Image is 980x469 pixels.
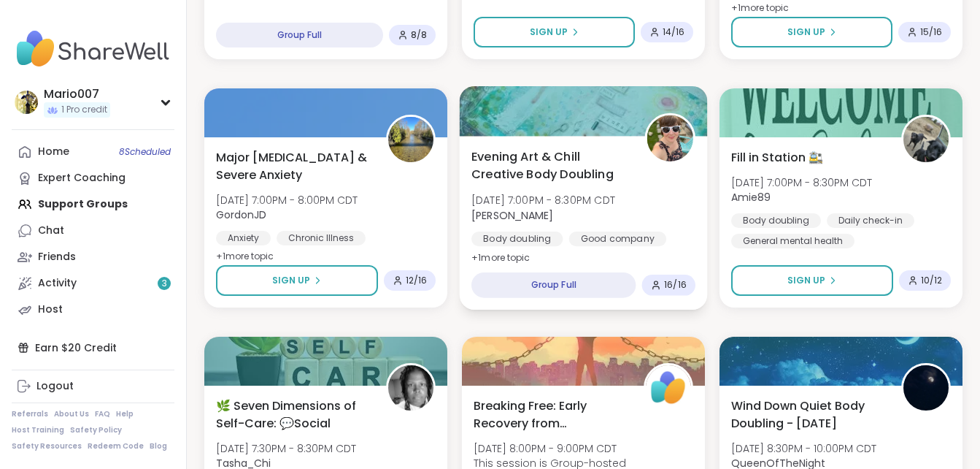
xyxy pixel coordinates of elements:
[731,234,854,248] div: General mental health
[474,441,626,456] span: [DATE] 8:00PM - 9:00PM CDT
[12,165,174,191] a: Expert Coaching
[12,335,174,361] div: Earn $20 Credit
[406,275,427,286] span: 12 / 16
[116,409,134,419] a: Help
[731,265,893,296] button: Sign Up
[731,397,885,432] span: Wind Down Quiet Body Doubling - [DATE]
[216,265,378,296] button: Sign Up
[471,232,563,246] div: Body doubling
[216,207,266,222] b: GordonJD
[663,26,684,38] span: 14 / 16
[216,441,356,456] span: [DATE] 7:30PM - 8:30PM CDT
[38,224,64,238] div: Chat
[471,148,628,183] span: Evening Art & Chill Creative Body Doubling
[664,279,687,291] span: 16 / 16
[474,397,628,432] span: Breaking Free: Early Recovery from [GEOGRAPHIC_DATA]
[38,276,77,291] div: Activity
[903,117,949,162] img: Amie89
[530,26,568,39] span: Sign Up
[646,365,691,411] img: ShareWell
[216,231,271,245] div: Anxiety
[411,29,427,41] span: 8 / 8
[70,425,122,435] a: Safety Policy
[12,270,174,297] a: Activity3
[903,365,949,411] img: QueenOfTheNight
[272,274,310,287] span: Sign Up
[216,23,383,47] div: Group Full
[827,213,914,228] div: Daily check-in
[474,17,635,47] button: Sign Up
[95,409,110,419] a: FAQ
[38,145,69,159] div: Home
[88,441,144,451] a: Redeem Code
[731,149,823,167] span: Fill in Station 🚉
[12,244,174,270] a: Friends
[647,115,693,161] img: Adrienne_QueenOfTheDawn
[162,278,167,290] span: 3
[12,297,174,323] a: Host
[920,26,942,38] span: 15 / 16
[12,373,174,400] a: Logout
[12,409,48,419] a: Referrals
[150,441,167,451] a: Blog
[471,193,615,207] span: [DATE] 7:00PM - 8:30PM CDT
[216,193,358,207] span: [DATE] 7:00PM - 8:00PM CDT
[277,231,366,245] div: Chronic Illness
[61,104,107,116] span: 1 Pro credit
[731,213,821,228] div: Body doubling
[12,139,174,165] a: Home8Scheduled
[12,441,82,451] a: Safety Resources
[38,302,63,317] div: Host
[569,232,667,246] div: Good company
[731,441,876,456] span: [DATE] 8:30PM - 10:00PM CDT
[54,409,89,419] a: About Us
[731,175,872,190] span: [DATE] 7:00PM - 8:30PM CDT
[12,23,174,75] img: ShareWell Nav Logo
[921,275,942,286] span: 10 / 12
[388,365,433,411] img: Tasha_Chi
[15,91,38,114] img: Mario007
[471,272,636,298] div: Group Full
[36,379,74,394] div: Logout
[12,218,174,244] a: Chat
[38,171,126,186] div: Expert Coaching
[731,190,771,205] b: Amie89
[119,146,171,158] span: 8 Scheduled
[38,250,76,264] div: Friends
[731,17,892,47] button: Sign Up
[44,86,110,102] div: Mario007
[787,274,825,287] span: Sign Up
[787,26,825,39] span: Sign Up
[388,117,433,162] img: GordonJD
[12,425,64,435] a: Host Training
[216,397,370,432] span: 🌿 Seven Dimensions of Self-Care: 💬Social
[471,207,553,222] b: [PERSON_NAME]
[216,149,370,184] span: Major [MEDICAL_DATA] & Severe Anxiety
